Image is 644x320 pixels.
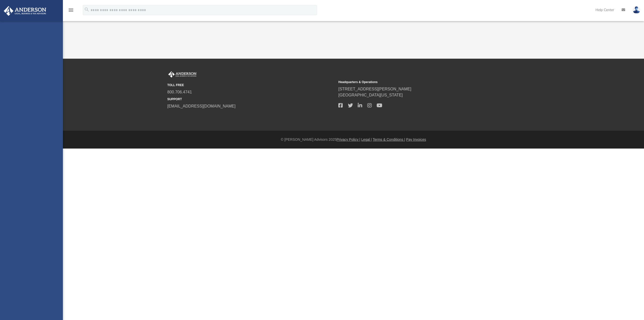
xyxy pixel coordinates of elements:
[338,93,403,97] a: [GEOGRAPHIC_DATA][US_STATE]
[167,104,235,108] a: [EMAIL_ADDRESS][DOMAIN_NAME]
[167,90,192,94] a: 800.706.4741
[63,137,644,142] div: © [PERSON_NAME] Advisors 2025
[337,137,360,141] a: Privacy Policy |
[167,71,197,78] img: Anderson Advisors Platinum Portal
[68,7,74,13] i: menu
[338,80,506,84] small: Headquarters & Operations
[167,97,335,101] small: SUPPORT
[361,137,372,141] a: Legal |
[2,6,48,16] img: Anderson Advisors Platinum Portal
[68,10,74,13] a: menu
[338,87,411,91] a: [STREET_ADDRESS][PERSON_NAME]
[633,6,640,14] img: User Pic
[84,7,90,12] i: search
[406,137,426,141] a: Pay Invoices
[373,137,405,141] a: Terms & Conditions |
[167,83,335,87] small: TOLL FREE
